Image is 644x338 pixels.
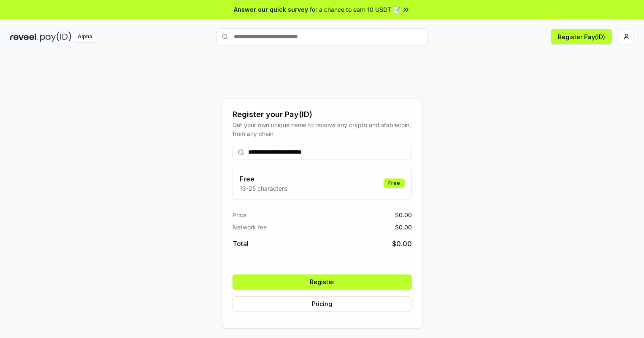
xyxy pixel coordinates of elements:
[395,223,412,232] span: $ 0.00
[233,239,249,249] span: Total
[73,32,97,42] div: Alpha
[233,120,412,138] div: Get your own unique name to receive any crypto and stablecoin, from any chain
[10,32,38,42] img: reveel_dark
[384,178,405,188] div: Free
[233,274,412,290] button: Register
[551,29,612,44] button: Register Pay(ID)
[234,5,308,14] span: Answer our quick survey
[233,109,412,120] div: Register your Pay(ID)
[310,5,400,14] span: for a chance to earn 10 USDT 📝
[240,184,287,193] p: 13-25 characters
[233,296,412,311] button: Pricing
[40,32,71,42] img: pay_id
[240,174,287,184] h3: Free
[233,223,267,232] span: Network fee
[392,239,412,249] span: $ 0.00
[233,210,246,219] span: Price
[395,210,412,219] span: $ 0.00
